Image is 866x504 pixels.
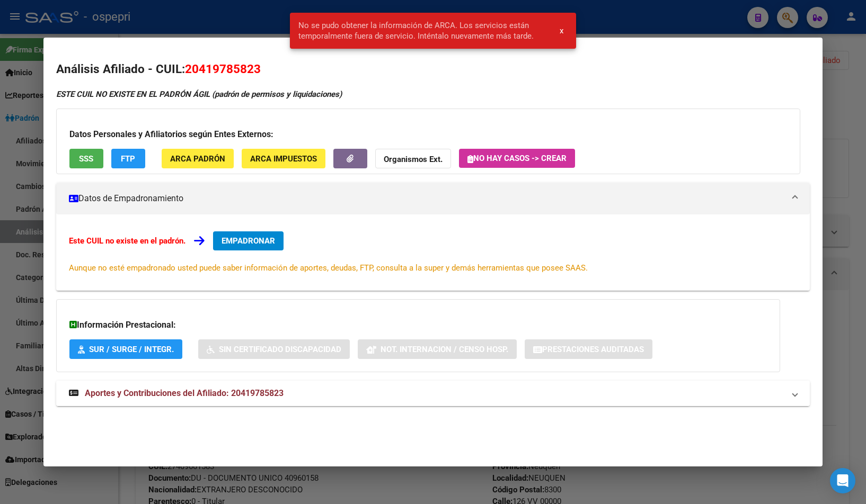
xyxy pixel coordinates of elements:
[358,339,517,359] button: Not. Internacion / Censo Hosp.
[185,62,261,76] span: 20419785823
[375,149,451,168] button: Organismos Ext.
[467,154,567,163] span: No hay casos -> Crear
[79,154,93,164] span: SSS
[56,89,342,99] strong: ESTE CUIL NO EXISTE EN EL PADRÓN ÁGIL (padrón de permisos y liquidaciones)
[542,345,644,354] span: Prestaciones Auditadas
[170,154,225,164] span: ARCA Padrón
[69,263,588,273] span: Aunque no esté empadronado usted puede saber información de aportes, deudas, FTP, consulta a la s...
[459,149,575,168] button: No hay casos -> Crear
[121,154,135,164] span: FTP
[830,468,855,493] div: Open Intercom Messenger
[69,128,787,141] h3: Datos Personales y Afiliatorios según Entes Externos:
[56,214,810,291] div: Datos de Empadronamiento
[560,26,563,35] span: x
[242,149,325,168] button: ARCA Impuestos
[56,183,810,214] mat-expansion-panel-header: Datos de Empadronamiento
[381,345,508,354] span: Not. Internacion / Censo Hosp.
[222,236,275,246] span: EMPADRONAR
[298,20,546,41] span: No se pudo obtener la información de ARCA. Los servicios están temporalmente fuera de servicio. I...
[85,388,284,398] span: Aportes y Contribuciones del Afiliado: 20419785823
[213,231,284,250] button: EMPADRONAR
[384,155,443,164] strong: Organismos Ext.
[162,149,234,168] button: ARCA Padrón
[69,236,185,246] strong: Este CUIL no existe en el padrón.
[198,339,350,359] button: Sin Certificado Discapacidad
[69,149,103,168] button: SSS
[250,154,317,164] span: ARCA Impuestos
[56,60,810,78] h2: Análisis Afiliado - CUIL:
[219,345,341,354] span: Sin Certificado Discapacidad
[69,192,785,205] mat-panel-title: Datos de Empadronamiento
[69,319,767,331] h3: Información Prestacional:
[56,381,810,406] mat-expansion-panel-header: Aportes y Contribuciones del Afiliado: 20419785823
[69,339,182,359] button: SUR / SURGE / INTEGR.
[111,149,145,168] button: FTP
[89,345,174,354] span: SUR / SURGE / INTEGR.
[525,339,652,359] button: Prestaciones Auditadas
